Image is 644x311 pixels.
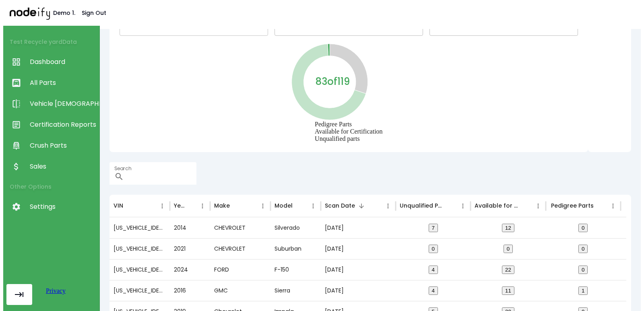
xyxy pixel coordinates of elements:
[30,120,95,130] span: Certification Reports
[325,280,392,301] div: [DATE]
[315,121,383,128] div: Pedigree Parts
[457,200,469,212] button: Unqualified Parts column menu
[210,238,270,259] div: CHEVROLET
[231,200,242,212] button: Sort
[270,259,321,280] div: F-150
[30,78,95,88] span: All Parts
[325,218,392,238] div: [DATE]
[10,5,50,20] img: nodeify
[3,93,99,114] a: Vehicle [DEMOGRAPHIC_DATA]
[293,200,305,212] button: Sort
[3,196,99,217] a: Settings
[502,224,514,232] button: 12
[578,286,588,295] button: 1
[109,217,170,238] div: 3GCUKREC9EG130252
[315,135,383,142] div: Unqualified parts
[382,200,394,212] button: Scan Date column menu
[325,239,392,259] div: [DATE]
[270,217,321,238] div: Silverado
[114,202,123,210] div: VIN
[308,200,319,212] button: Model column menu
[429,245,438,253] button: 0
[3,135,99,156] a: Crush Parts
[521,200,533,212] button: Sort
[504,245,513,253] button: 0
[170,280,210,301] div: 2016
[502,286,514,295] button: 11
[109,259,170,280] div: 1FTFW5L83RKD38503
[30,141,95,150] span: Crush Parts
[170,238,210,259] div: 2021
[210,280,270,301] div: GMC
[174,202,185,210] div: Year
[270,238,321,259] div: Suburban
[429,286,438,295] button: 4
[446,200,457,212] button: Sort
[30,162,95,171] span: Sales
[607,200,619,212] button: Pedigree Parts column menu
[170,259,210,280] div: 2024
[356,200,367,212] button: Sort
[114,165,131,172] label: Search
[533,200,544,212] button: Available for Certification column menu
[578,266,588,274] button: 0
[3,156,99,177] a: Sales
[429,224,438,232] button: 7
[475,202,520,210] div: Available for Certification
[124,200,135,212] button: Sort
[170,217,210,238] div: 2014
[3,114,99,135] a: Certification Reports
[325,260,392,280] div: [DATE]
[3,72,99,93] a: All Parts
[316,74,350,89] p: 83 of 119
[109,280,170,301] div: 1GTV2MECXGZ309829
[315,128,383,135] div: Available for Certification
[30,202,95,212] span: Settings
[270,280,321,301] div: Sierra
[502,266,514,274] button: 22
[186,200,197,212] button: Sort
[578,245,588,253] button: 0
[3,177,99,196] li: Other Options
[3,51,99,72] a: Dashboard
[197,200,208,212] button: Year column menu
[157,200,168,212] button: VIN column menu
[3,32,99,51] li: Test Recycle yard Data
[214,202,230,210] div: Make
[578,224,588,232] button: 0
[78,6,109,21] button: Sign Out
[210,259,270,280] div: FORD
[325,202,355,210] div: Scan Date
[109,238,170,259] div: 1GNSCEKD1MR346290
[400,202,445,210] div: Unqualified Parts
[30,99,95,109] span: Vehicle [DEMOGRAPHIC_DATA]
[257,200,268,212] button: Make column menu
[46,287,66,294] a: Privacy
[429,266,438,274] button: 4
[275,202,293,210] div: Model
[30,57,95,67] span: Dashboard
[50,6,78,21] button: Demo 1.
[594,200,606,212] button: Sort
[551,202,594,210] div: Pedigree Parts
[210,217,270,238] div: CHEVROLET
